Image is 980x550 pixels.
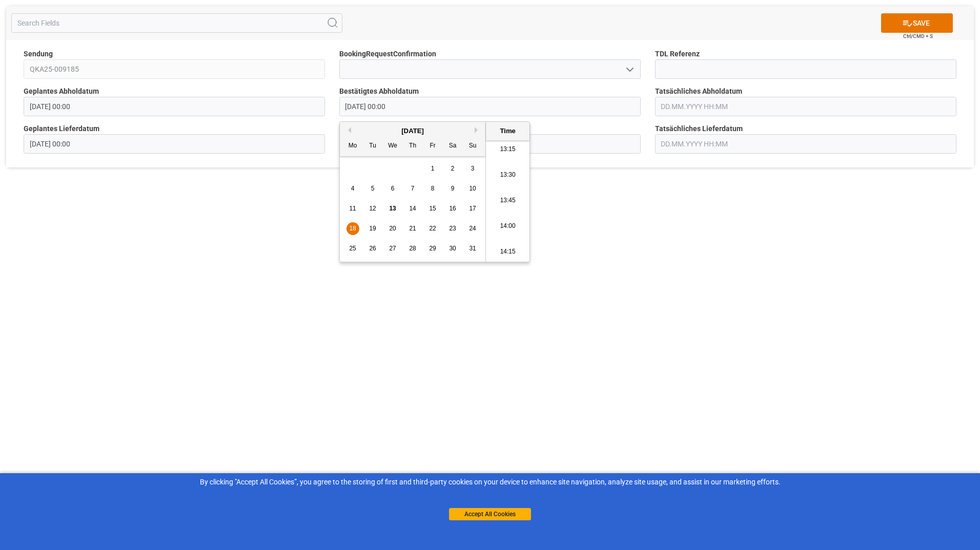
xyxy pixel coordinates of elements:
[339,86,419,97] span: Bestätigtes Abholdatum
[426,222,439,235] div: Choose Friday, August 22nd, 2025
[389,245,396,252] span: 27
[466,182,479,195] div: Choose Sunday, August 10th, 2025
[345,127,351,133] button: Previous Month
[426,202,439,215] div: Choose Friday, August 15th, 2025
[466,242,479,255] div: Choose Sunday, August 31st, 2025
[346,242,359,255] div: Choose Monday, August 25th, 2025
[426,182,439,195] div: Choose Friday, August 8th, 2025
[446,202,459,215] div: Choose Saturday, August 16th, 2025
[386,242,399,255] div: Choose Wednesday, August 27th, 2025
[621,61,637,77] button: open menu
[429,245,436,252] span: 29
[469,245,476,252] span: 31
[386,222,399,235] div: Choose Wednesday, August 20th, 2025
[366,140,379,153] div: Tu
[655,86,742,97] span: Tatsächliches Abholdatum
[343,159,483,259] div: month 2025-08
[7,477,973,488] div: By clicking "Accept All Cookies”, you agree to the storing of first and third-party cookies on yo...
[466,222,479,235] div: Choose Sunday, August 24th, 2025
[24,86,99,97] span: Geplantes Abholdatum
[11,13,342,33] input: Search Fields
[386,202,399,215] div: Choose Wednesday, August 13th, 2025
[24,123,99,134] span: Geplantes Lieferdatum
[24,49,53,59] span: Sendung
[426,242,439,255] div: Choose Friday, August 29th, 2025
[24,97,325,116] input: DD.MM.YYYY HH:MM
[449,245,456,252] span: 30
[449,508,531,520] button: Accept All Cookies
[881,13,953,33] button: SAVE
[466,140,479,153] div: Su
[429,225,436,232] span: 22
[411,185,415,192] span: 7
[471,165,475,172] span: 3
[339,97,641,116] input: DD.MM.YYYY HH:MM
[426,162,439,175] div: Choose Friday, August 1st, 2025
[386,182,399,195] div: Choose Wednesday, August 6th, 2025
[409,225,416,232] span: 21
[366,242,379,255] div: Choose Tuesday, August 26th, 2025
[903,32,933,40] span: Ctrl/CMD + S
[475,127,481,133] button: Next Month
[346,140,359,153] div: Mo
[366,202,379,215] div: Choose Tuesday, August 12th, 2025
[391,185,395,192] span: 6
[351,185,355,192] span: 4
[366,222,379,235] div: Choose Tuesday, August 19th, 2025
[431,185,435,192] span: 8
[466,162,479,175] div: Choose Sunday, August 3rd, 2025
[431,165,435,172] span: 1
[346,182,359,195] div: Choose Monday, August 4th, 2025
[366,182,379,195] div: Choose Tuesday, August 5th, 2025
[426,140,439,153] div: Fr
[446,242,459,255] div: Choose Saturday, August 30th, 2025
[451,185,455,192] span: 9
[389,225,396,232] span: 20
[466,202,479,215] div: Choose Sunday, August 17th, 2025
[369,245,376,252] span: 26
[409,245,416,252] span: 28
[449,225,456,232] span: 23
[346,202,359,215] div: Choose Monday, August 11th, 2025
[409,205,416,212] span: 14
[655,134,956,154] input: DD.MM.YYYY HH:MM
[655,97,956,116] input: DD.MM.YYYY HH:MM
[386,140,399,153] div: We
[349,205,356,212] span: 11
[349,245,356,252] span: 25
[406,140,419,153] div: Th
[446,162,459,175] div: Choose Saturday, August 2nd, 2025
[486,214,529,239] li: 14:00
[406,182,419,195] div: Choose Thursday, August 7th, 2025
[469,205,476,212] span: 17
[349,225,356,232] span: 18
[655,123,743,134] span: Tatsächliches Lieferdatum
[469,185,476,192] span: 10
[486,188,529,214] li: 13:45
[406,202,419,215] div: Choose Thursday, August 14th, 2025
[488,126,527,136] div: Time
[451,165,455,172] span: 2
[446,140,459,153] div: Sa
[406,222,419,235] div: Choose Thursday, August 21st, 2025
[339,49,436,59] span: BookingRequestConfirmation
[346,222,359,235] div: Choose Monday, August 18th, 2025
[449,205,456,212] span: 16
[429,205,436,212] span: 15
[340,126,485,136] div: [DATE]
[369,205,376,212] span: 12
[655,49,700,59] span: TDL Referenz
[446,222,459,235] div: Choose Saturday, August 23rd, 2025
[24,134,325,154] input: DD.MM.YYYY HH:MM
[486,239,529,265] li: 14:15
[486,162,529,188] li: 13:30
[406,242,419,255] div: Choose Thursday, August 28th, 2025
[371,185,375,192] span: 5
[486,137,529,162] li: 13:15
[369,225,376,232] span: 19
[389,205,396,212] span: 13
[469,225,476,232] span: 24
[446,182,459,195] div: Choose Saturday, August 9th, 2025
